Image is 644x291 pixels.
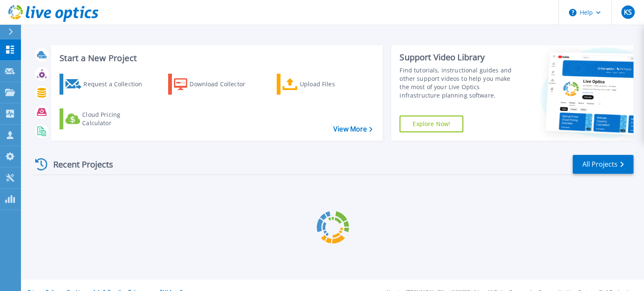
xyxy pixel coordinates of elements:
h3: Start a New Project [60,54,372,63]
a: Upload Files [277,74,370,95]
a: Cloud Pricing Calculator [60,108,153,129]
div: Find tutorials, instructional guides and other support videos to help you make the most of your L... [400,66,521,100]
div: Download Collector [190,76,257,93]
span: KS [624,9,632,15]
a: Download Collector [168,74,262,95]
div: Support Video Library [400,52,521,63]
a: Explore Now! [400,116,463,132]
a: All Projects [573,155,634,174]
a: Request a Collection [60,74,153,95]
div: Request a Collection [83,76,151,93]
div: Cloud Pricing Calculator [82,111,149,127]
div: Upload Files [300,76,367,93]
div: Recent Projects [32,154,125,175]
a: View More [333,125,372,133]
